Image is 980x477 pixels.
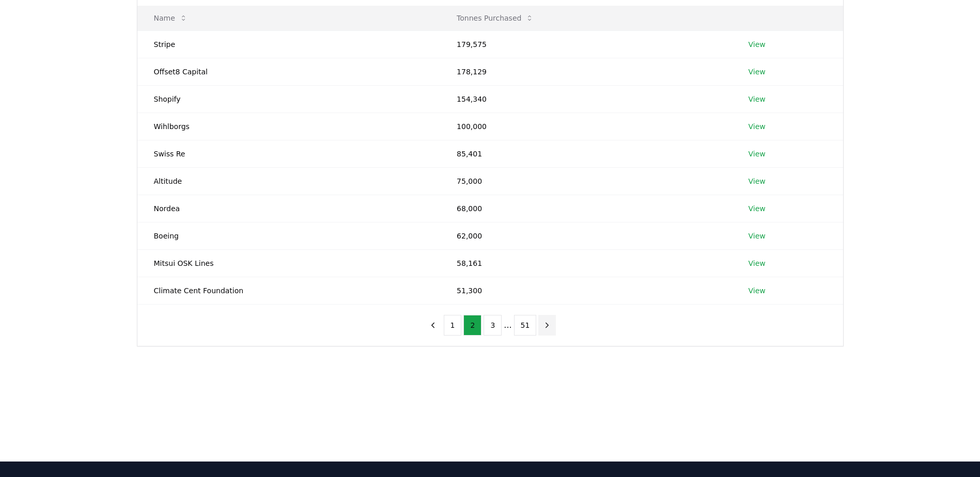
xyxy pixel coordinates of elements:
[440,167,732,195] td: 75,000
[137,140,441,167] td: Swiss Re
[749,285,766,296] a: View
[440,85,732,113] td: 154,340
[440,249,732,277] td: 58,161
[137,222,441,249] td: Boeing
[137,113,441,140] td: Wihlborgs
[749,149,766,159] a: View
[749,258,766,268] a: View
[440,195,732,222] td: 68,000
[137,85,441,113] td: Shopify
[749,67,766,77] a: View
[484,315,502,336] button: 3
[504,319,511,331] li: ...
[137,249,441,277] td: Mitsui OSK Lines
[137,195,441,222] td: Nordea
[749,231,766,241] a: View
[440,113,732,140] td: 100,000
[137,30,441,58] td: Stripe
[444,315,462,336] button: 1
[440,277,732,304] td: 51,300
[749,94,766,104] a: View
[463,315,481,336] button: 2
[137,167,441,195] td: Altitude
[749,121,766,132] a: View
[137,58,441,85] td: Offset8 Capital
[514,315,537,336] button: 51
[440,140,732,167] td: 85,401
[749,39,766,50] a: View
[448,8,542,28] button: Tonnes Purchased
[424,315,442,336] button: previous page
[137,277,441,304] td: Climate Cent Foundation
[538,315,556,336] button: next page
[440,30,732,58] td: 179,575
[146,8,196,28] button: Name
[749,203,766,214] a: View
[440,58,732,85] td: 178,129
[440,222,732,249] td: 62,000
[749,176,766,186] a: View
